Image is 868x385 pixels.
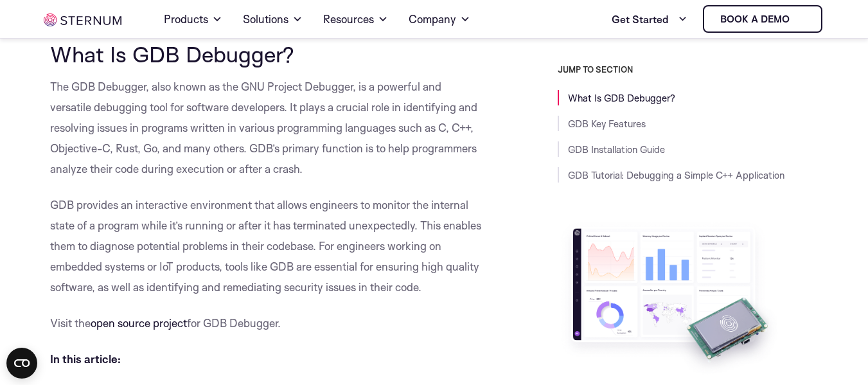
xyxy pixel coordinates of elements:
p: Visit the for GDB Debugger. [50,313,485,334]
a: Resources [323,1,388,37]
a: GDB Key Features [568,118,646,130]
a: GDB Tutorial: Debugging a Simple C++ Application [568,169,784,181]
img: sternum iot [44,13,122,26]
a: Products [164,1,222,37]
a: open source project [91,316,187,330]
a: Get Started [612,6,687,32]
button: Open CMP widget [6,348,37,379]
p: The GDB Debugger, also known as the GNU Project Debugger, is a powerful and versatile debugging t... [50,76,485,179]
p: GDB provides an interactive environment that allows engineers to monitor the internal state of a ... [50,195,485,298]
a: GDB Installation Guide [568,143,665,156]
img: Take Sternum for a Test Drive with a Free Evaluation Kit [558,219,783,379]
img: sternum iot [795,14,805,24]
a: Company [409,1,470,37]
strong: In this article: [50,352,121,366]
h2: What Is GDB Debugger? [50,42,485,66]
a: What Is GDB Debugger? [568,92,675,104]
h3: JUMP TO SECTION [558,64,825,75]
a: Solutions [243,1,303,37]
a: Book a demo [703,5,822,33]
